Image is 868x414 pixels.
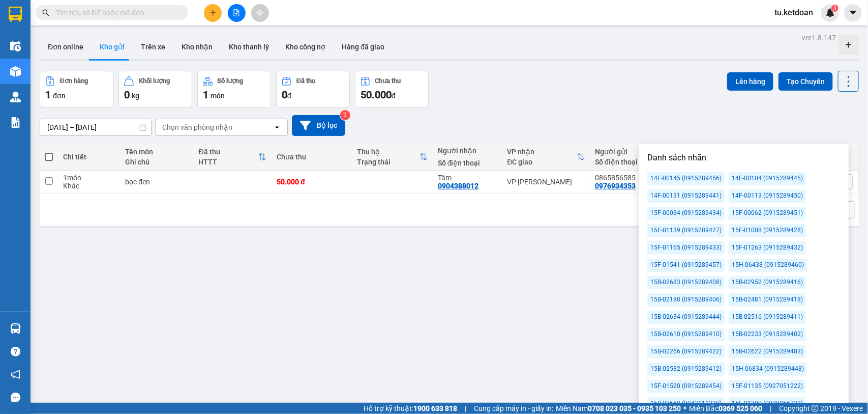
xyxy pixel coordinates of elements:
[10,323,21,334] img: warehouse-icon
[392,92,396,100] span: đ
[273,123,281,131] svg: open
[727,72,773,91] button: Lên hàng
[287,92,291,100] span: đ
[729,224,806,237] div: 15F-01008 (0915289428)
[556,403,681,414] span: Miền Nam
[729,345,806,358] div: 15B-02622 (0915289403)
[647,293,725,307] div: 15B-02188 (0915289406)
[647,189,725,203] div: 14F-00131 (0915289441)
[647,224,725,237] div: 15F-01139 (0915289427)
[256,9,263,16] span: aim
[595,174,663,182] div: 0865856585
[802,32,836,43] div: ver 1.8.147
[340,110,350,120] sup: 2
[139,77,170,85] div: Khối lượng
[124,89,130,101] span: 0
[729,328,806,341] div: 15B-02233 (0915289402)
[233,9,240,16] span: file-add
[92,35,133,59] button: Kho gửi
[10,92,21,102] img: warehouse-icon
[729,259,807,272] div: 15H-06438 (0915289460)
[352,144,433,171] th: Toggle SortBy
[689,403,762,414] span: Miền Bắc
[438,159,497,167] div: Số điện thoại
[282,89,287,101] span: 0
[162,122,232,132] div: Chọn văn phòng nhận
[228,4,246,22] button: file-add
[45,89,51,101] span: 1
[357,158,420,166] div: Trạng thái
[132,92,139,100] span: kg
[779,72,833,91] button: Tạo Chuyến
[833,5,836,12] span: 3
[849,8,858,17] span: caret-down
[125,158,188,166] div: Ghi chú
[413,404,457,412] strong: 1900 633 818
[56,7,176,18] input: Tìm tên, số ĐT hoặc mã đơn
[831,5,839,12] sup: 3
[355,71,429,107] button: Chưa thu50.000đ
[375,77,401,85] div: Chưa thu
[277,153,347,161] div: Chưa thu
[507,158,577,166] div: ĐC giao
[647,311,725,324] div: 15B-02634 (0915289444)
[438,174,497,182] div: Tâm
[647,207,725,220] div: 15F-00034 (0915289434)
[729,172,806,185] div: 14F-00104 (0915289445)
[40,71,113,107] button: Đơn hàng1đơn
[63,174,115,182] div: 1 món
[42,9,49,16] span: search
[209,9,217,16] span: plus
[11,393,20,402] span: message
[595,158,663,166] div: Số điện thoại
[465,403,466,414] span: |
[11,347,20,356] span: question-circle
[197,71,271,107] button: Số lượng1món
[204,4,222,22] button: plus
[729,380,806,393] div: 15F-01135 (0927051222)
[361,89,392,101] span: 50.000
[729,293,806,307] div: 15B-02481 (0915289418)
[844,4,862,22] button: caret-down
[729,311,806,324] div: 15B-02516 (0915289411)
[277,35,334,59] button: Kho công nợ
[251,4,269,22] button: aim
[11,370,20,379] span: notification
[729,397,806,410] div: 15F-01200 (0928056222)
[199,158,259,166] div: HTTT
[296,77,315,85] div: Đã thu
[647,345,725,358] div: 15B-02266 (0915289422)
[588,404,681,412] strong: 0708 023 035 - 0935 103 250
[647,397,725,410] div: 15B-03650 (0943111239)
[826,8,835,17] img: icon-new-feature
[729,207,806,220] div: 15F-00062 (0915289451)
[199,148,259,156] div: Đã thu
[10,66,21,77] img: warehouse-icon
[729,189,806,203] div: 14F-00113 (0915289450)
[729,241,806,255] div: 15F-01263 (0915289432)
[277,178,347,186] div: 50.000 đ
[647,172,725,185] div: 14F-00145 (0915289456)
[10,41,21,51] img: warehouse-icon
[292,115,345,136] button: Bộ lọc
[729,276,806,289] div: 15B-02952 (0915289416)
[63,182,115,190] div: Khác
[647,380,725,393] div: 15F-01520 (0915289454)
[53,92,66,100] span: đơn
[194,144,272,171] th: Toggle SortBy
[683,406,686,410] span: ⚪️
[647,152,841,164] p: Danh sách nhãn
[218,77,244,85] div: Số lượng
[595,148,663,156] div: Người gửi
[647,259,725,272] div: 15F-01541 (0915289457)
[125,148,188,156] div: Tên món
[133,35,173,59] button: Trên xe
[276,71,350,107] button: Đã thu0đ
[40,35,92,59] button: Đơn online
[211,92,225,100] span: món
[474,403,553,414] span: Cung cấp máy in - giấy in:
[364,403,457,414] span: Hỗ trợ kỹ thuật:
[203,89,208,101] span: 1
[719,404,762,412] strong: 0369 525 060
[507,178,585,186] div: VP [PERSON_NAME]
